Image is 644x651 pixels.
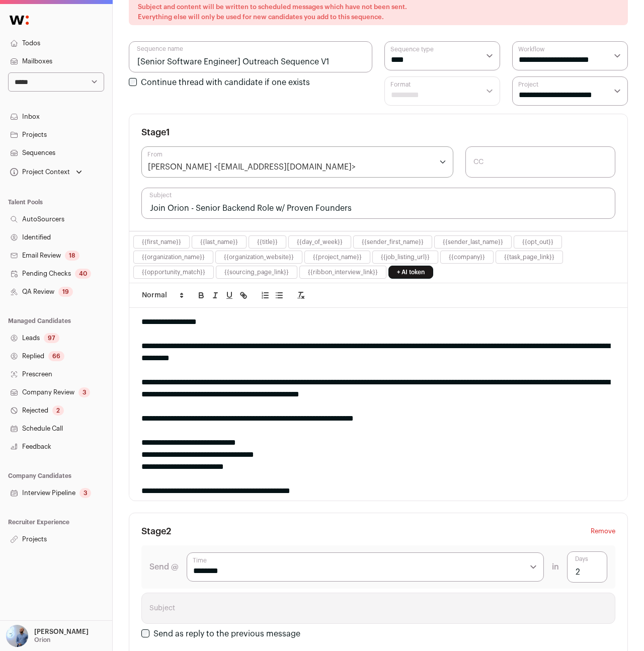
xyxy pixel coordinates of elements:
[200,238,238,246] button: {{last_name}}
[381,253,430,261] button: {{job_listing_url}}
[224,268,289,276] button: {{sourcing_page_link}}
[141,78,310,87] label: Continue thread with candidate if one exists
[141,126,170,138] h3: Stage
[297,238,343,246] button: {{day_of_week}}
[166,128,170,137] span: 1
[308,268,378,276] button: {{ribbon_interview_link}}
[465,146,615,178] input: CC
[48,351,64,361] div: 66
[567,551,607,583] input: Days
[129,41,372,72] input: Sequence name
[44,333,59,343] div: 97
[591,525,615,537] button: Remove
[443,238,503,246] button: {{sender_last_name}}
[34,628,89,636] p: [PERSON_NAME]
[166,527,171,536] span: 2
[65,251,79,261] div: 18
[141,188,615,219] input: Subject
[224,253,294,261] button: {{organization_website}}
[8,165,84,179] button: Open dropdown
[141,525,171,537] h3: Stage
[8,168,70,176] div: Project Context
[362,238,424,246] button: {{sender_first_name}}
[4,625,91,647] button: Open dropdown
[58,287,73,297] div: 19
[78,387,90,397] div: 3
[313,253,362,261] button: {{project_name}}
[149,561,179,573] label: Send @
[153,630,300,638] label: Send as reply to the previous message
[75,269,91,279] div: 40
[138,2,619,22] p: Subject and content will be written to scheduled messages which have not been sent. Everything el...
[522,238,553,246] button: {{opt_out}}
[4,10,34,30] img: Wellfound
[34,636,50,644] p: Orion
[142,268,205,276] button: {{opportunity_match}}
[552,561,559,573] span: in
[6,625,28,647] img: 97332-medium_jpg
[388,266,433,279] a: + AI token
[142,238,181,246] button: {{first_name}}
[52,405,64,416] div: 2
[141,593,615,624] input: Subject
[449,253,485,261] button: {{company}}
[504,253,554,261] button: {{task_page_link}}
[148,161,356,173] div: [PERSON_NAME] <[EMAIL_ADDRESS][DOMAIN_NAME]>
[142,253,205,261] button: {{organization_name}}
[79,488,91,498] div: 3
[257,238,278,246] button: {{title}}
